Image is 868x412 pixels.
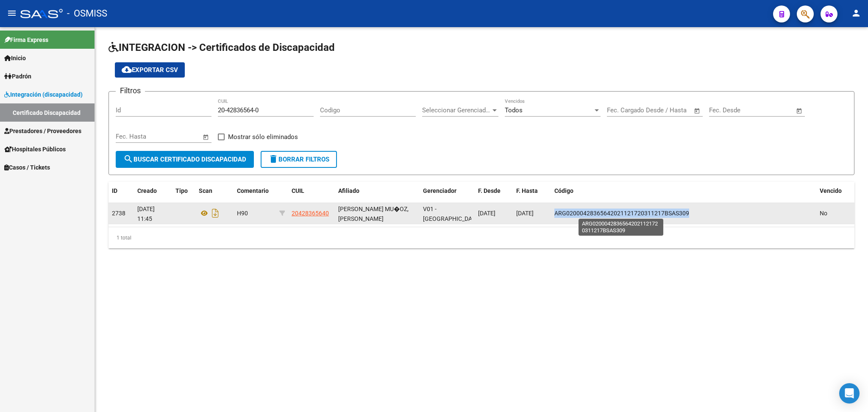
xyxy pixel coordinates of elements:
datatable-header-cell: Comentario [234,182,276,200]
span: Gerenciador [423,187,456,194]
span: Integración (discapacidad) [4,90,83,99]
button: Open calendar [201,132,211,142]
div: 1 total [108,227,854,248]
mat-icon: person [851,8,861,18]
span: Exportar CSV [122,66,178,74]
span: Scan [199,187,212,194]
span: Todos [505,106,523,114]
span: Creado [137,187,157,194]
datatable-header-cell: Tipo [172,182,195,200]
datatable-header-cell: Creado [134,182,172,200]
input: Fecha fin [649,106,690,114]
datatable-header-cell: Vencido [816,182,854,200]
input: Fecha fin [751,106,792,114]
datatable-header-cell: ID [108,182,134,200]
span: Borrar Filtros [268,156,329,163]
button: Buscar Certificado Discapacidad [116,151,254,168]
span: [DATE] [478,210,495,217]
span: INTEGRACION -> Certificados de Discapacidad [108,42,335,53]
span: Vencido [820,187,842,194]
span: Buscar Certificado Discapacidad [123,156,246,163]
datatable-header-cell: Código [551,182,816,200]
span: V01 - [GEOGRAPHIC_DATA] [423,206,480,222]
button: Borrar Filtros [261,151,337,168]
datatable-header-cell: F. Desde [475,182,513,200]
mat-icon: menu [7,8,17,18]
span: No [820,210,827,217]
button: Open calendar [795,106,804,116]
datatable-header-cell: Gerenciador [420,182,475,200]
span: - OSMISS [67,4,107,23]
input: Fecha inicio [709,106,743,114]
mat-icon: cloud_download [122,64,132,75]
span: Seleccionar Gerenciador [422,106,491,114]
span: ID [112,187,117,194]
datatable-header-cell: CUIL [288,182,335,200]
span: Padrón [4,72,31,81]
i: Descargar documento [210,206,221,220]
span: ARG02000428365642021121720311217BSAS309 [554,210,689,217]
input: Fecha inicio [607,106,641,114]
input: Fecha inicio [116,133,150,140]
button: Open calendar [693,106,702,116]
datatable-header-cell: F. Hasta [513,182,551,200]
span: Código [554,187,573,194]
span: Tipo [175,187,188,194]
span: [DATE] 11:45 [137,206,155,222]
mat-icon: delete [268,154,278,164]
span: F. Hasta [516,187,538,194]
div: Open Intercom Messenger [839,383,860,404]
span: Firma Express [4,35,48,45]
span: H90 [237,210,248,217]
span: Comentario [237,187,269,194]
datatable-header-cell: Afiliado [335,182,420,200]
datatable-header-cell: Scan [195,182,234,200]
span: [PERSON_NAME] MU�OZ, [PERSON_NAME] [338,206,409,222]
span: 2738 [112,210,125,217]
span: Hospitales Públicos [4,145,66,154]
input: Fecha fin [158,133,199,140]
h3: Filtros [116,85,145,97]
mat-icon: search [123,154,134,164]
span: CUIL [292,187,304,194]
span: Inicio [4,53,26,63]
span: Prestadores / Proveedores [4,126,81,136]
button: Exportar CSV [115,62,185,78]
span: [DATE] [516,210,534,217]
span: 20428365640 [292,210,329,217]
span: Mostrar sólo eliminados [228,132,298,142]
span: Afiliado [338,187,359,194]
span: F. Desde [478,187,501,194]
span: Casos / Tickets [4,163,50,172]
